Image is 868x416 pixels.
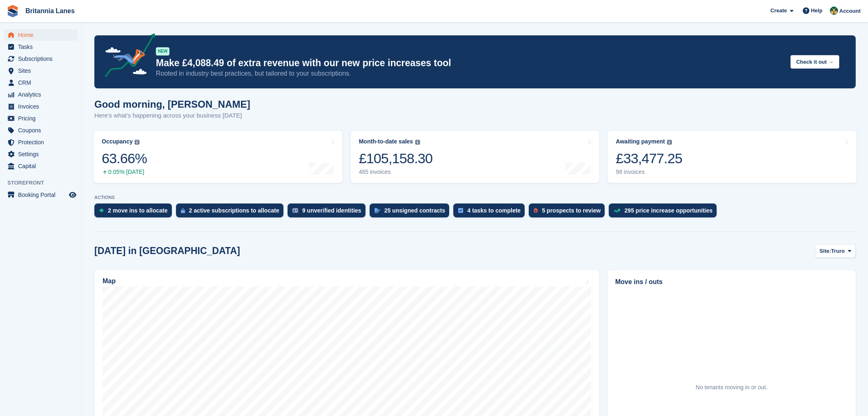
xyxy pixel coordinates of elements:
[135,140,139,145] img: icon-info-grey-7440780725fd019a000dd9b08b2336e03edf1995a4989e88bcd33f0948082b44.svg
[839,7,861,15] span: Account
[18,189,67,201] span: Booking Portal
[94,111,250,120] p: Here's what's happening across your business [DATE]
[103,277,116,285] h2: Map
[770,7,787,15] span: Create
[108,207,168,214] div: 2 move ins to allocate
[609,203,721,222] a: 295 price increase opportunities
[18,53,67,65] span: Subscriptions
[534,208,538,213] img: prospect-51fa495bee0391a8d652442698ab0144808aea92771e9ea1ae160a38d050c398.svg
[614,209,620,213] img: price_increase_opportunities-93ffe204e8149a01c8c9dc8f82e8f89637d9d84a8eef4429ea346261dce0b2c0.svg
[22,4,78,18] a: Britannia Lanes
[815,244,856,258] button: Site: Truro
[302,207,361,214] div: 9 unverified identities
[102,169,147,176] div: 0.05% [DATE]
[359,169,433,176] div: 465 invoices
[696,383,767,392] div: No tenants moving in or out.
[359,150,433,167] div: £105,158.30
[18,41,67,53] span: Tasks
[7,5,19,17] img: stora-icon-8386f47178a22dfd0bd8f6a31ec36ba5ce8667c1dd55bd0f319d3a0aa187defe.svg
[68,190,78,200] a: Preview store
[4,101,78,112] a: menu
[18,29,67,41] span: Home
[98,33,155,80] img: price-adjustments-announcement-icon-8257ccfd72463d97f412b2fc003d46551f7dbcb40ab6d574587a9cd5c0d94...
[4,41,78,53] a: menu
[94,99,250,110] h1: Good morning, [PERSON_NAME]
[359,138,413,145] div: Month-to-date sales
[790,55,839,69] button: Check it out →
[415,140,420,145] img: icon-info-grey-7440780725fd019a000dd9b08b2336e03edf1995a4989e88bcd33f0948082b44.svg
[4,125,78,136] a: menu
[288,203,370,222] a: 9 unverified identities
[370,203,454,222] a: 25 unsigned contracts
[94,245,240,257] h2: [DATE] in [GEOGRAPHIC_DATA]
[608,131,857,183] a: Awaiting payment £33,477.25 98 invoices
[4,189,78,201] a: menu
[4,29,78,41] a: menu
[18,77,67,88] span: CRM
[94,195,856,200] p: ACTIONS
[4,65,78,76] a: menu
[189,207,279,214] div: 2 active subscriptions to allocate
[18,148,67,160] span: Settings
[4,160,78,172] a: menu
[18,101,67,112] span: Invoices
[156,47,169,55] div: NEW
[616,150,682,167] div: £33,477.25
[4,136,78,148] a: menu
[4,113,78,124] a: menu
[467,207,521,214] div: 4 tasks to complete
[375,208,380,213] img: contract_signature_icon-13c848040528278c33f63329250d36e43548de30e8caae1d1a13099fd9432cc5.svg
[18,89,67,100] span: Analytics
[156,57,784,69] p: Make £4,088.49 of extra revenue with our new price increases tool
[4,53,78,65] a: menu
[529,203,609,222] a: 5 prospects to review
[18,125,67,136] span: Coupons
[94,131,343,183] a: Occupancy 63.66% 0.05% [DATE]
[616,138,665,145] div: Awaiting payment
[667,140,672,145] img: icon-info-grey-7440780725fd019a000dd9b08b2336e03edf1995a4989e88bcd33f0948082b44.svg
[624,207,713,214] div: 295 price increase opportunities
[831,247,845,255] span: Truro
[542,207,601,214] div: 5 prospects to review
[351,131,600,183] a: Month-to-date sales £105,158.30 465 invoices
[99,208,104,213] img: move_ins_to_allocate_icon-fdf77a2bb77ea45bf5b3d319d69a93e2d87916cf1d5bf7949dd705db3b84f3ca.svg
[615,277,848,287] h2: Move ins / outs
[176,203,288,222] a: 2 active subscriptions to allocate
[4,148,78,160] a: menu
[458,208,463,213] img: task-75834270c22a3079a89374b754ae025e5fb1db73e45f91037f5363f120a921f8.svg
[156,69,784,78] p: Rooted in industry best practices, but tailored to your subscriptions.
[4,89,78,100] a: menu
[18,113,67,124] span: Pricing
[102,150,147,167] div: 63.66%
[292,208,298,213] img: verify_identity-adf6edd0f0f0b5bbfe63781bf79b02c33cf7c696d77639b501bdc392416b5a36.svg
[7,179,82,187] span: Storefront
[102,138,132,145] div: Occupancy
[18,160,67,172] span: Capital
[94,203,176,222] a: 2 move ins to allocate
[820,247,831,255] span: Site:
[811,7,822,15] span: Help
[18,136,67,148] span: Protection
[4,77,78,88] a: menu
[830,7,838,15] img: Nathan Kellow
[18,65,67,76] span: Sites
[384,207,445,214] div: 25 unsigned contracts
[181,208,185,213] img: active_subscription_to_allocate_icon-d502201f5373d7db506a760aba3b589e785aa758c864c3986d89f69b8ff3...
[616,169,682,176] div: 98 invoices
[453,203,529,222] a: 4 tasks to complete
